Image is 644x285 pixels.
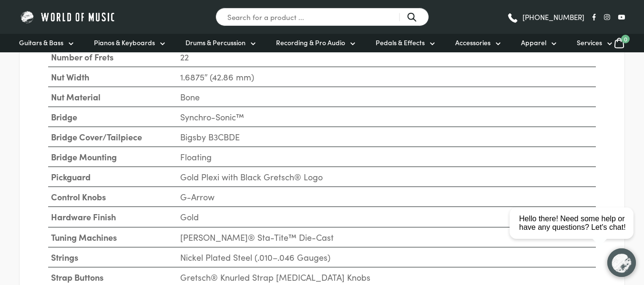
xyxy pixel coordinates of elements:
strong: Strings [51,251,78,263]
span: Pianos & Keyboards [94,38,155,48]
td: Nickel Plated Steel (.010–.046 Gauges) [177,247,596,267]
strong: Number of Frets [51,51,113,63]
strong: Bridge [51,111,77,123]
td: Floating [177,147,596,167]
span: Recording & Pro Audio [276,38,345,48]
strong: Strap Buttons [51,271,103,283]
iframe: Chat with our support team [506,180,644,285]
td: 1.6875″ (42.86 mm) [177,67,596,87]
a: [PHONE_NUMBER] [507,10,584,24]
td: Synchro-Sonic™ [177,107,596,127]
strong: Nut Width [51,71,89,83]
td: Bigsby B3CBDE [177,127,596,147]
strong: Hardware Finish [51,211,116,223]
span: Services [577,38,602,48]
span: Pedals & Effects [376,38,425,48]
td: G-Arrow [177,187,596,207]
strong: Bridge Cover/Tailpiece [51,131,142,143]
td: Gold [177,207,596,227]
span: Accessories [455,38,491,48]
td: 22 [177,47,596,67]
span: Drums & Percussion [185,38,245,48]
strong: Nut Material [51,91,101,103]
img: World of Music [19,10,117,24]
strong: Pickguard [51,171,91,183]
span: Apparel [521,38,546,48]
strong: Bridge Mounting [51,151,117,163]
span: 0 [621,35,630,43]
input: Search for a product ... [215,8,429,26]
strong: Control Knobs [51,191,106,203]
td: Bone [177,87,596,107]
span: Guitars & Bass [19,38,63,48]
td: Gold Plexi with Black Gretsch® Logo [177,167,596,187]
td: [PERSON_NAME]® Sta-Tite™ Die-Cast [177,227,596,247]
span: [PHONE_NUMBER] [522,13,584,20]
strong: Tuning Machines [51,231,117,243]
